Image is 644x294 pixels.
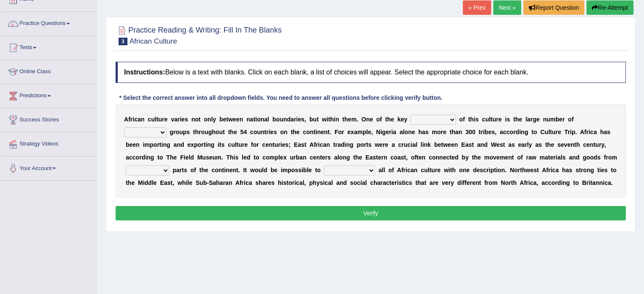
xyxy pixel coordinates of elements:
[268,116,269,123] b: l
[540,129,544,135] b: C
[119,38,127,45] span: 3
[310,116,313,123] b: b
[370,116,373,123] b: e
[290,116,294,123] b: a
[485,116,489,123] b: u
[500,129,503,135] b: a
[437,129,441,135] b: o
[216,129,219,135] b: o
[523,0,584,15] button: Report Question
[272,141,274,148] b: t
[238,141,242,148] b: u
[328,129,330,135] b: t
[193,129,195,135] b: t
[201,129,205,135] b: o
[335,116,339,123] b: n
[126,141,130,148] b: b
[463,0,491,15] a: « Prev
[291,129,293,135] b: t
[418,129,422,135] b: h
[124,116,128,123] b: A
[543,116,547,123] b: n
[240,129,243,135] b: 5
[164,116,168,123] b: e
[329,129,331,135] b: .
[255,116,257,123] b: i
[218,141,219,148] b: i
[589,129,590,135] b: i
[124,69,165,76] b: Instructions:
[163,141,167,148] b: n
[133,141,136,148] b: e
[572,116,574,123] b: f
[151,116,155,123] b: u
[272,116,276,123] b: b
[432,129,437,135] b: m
[211,116,213,123] b: l
[153,141,157,148] b: o
[130,116,133,123] b: r
[380,116,382,123] b: f
[465,129,469,135] b: 3
[321,129,324,135] b: e
[296,116,298,123] b: i
[527,116,531,123] b: a
[443,129,446,135] b: e
[544,129,548,135] b: u
[558,129,561,135] b: e
[240,116,243,123] b: n
[489,116,491,123] b: l
[495,129,497,135] b: ,
[584,129,586,135] b: f
[310,129,314,135] b: n
[338,129,342,135] b: o
[134,116,138,123] b: c
[242,141,244,148] b: r
[207,141,211,148] b: n
[586,0,633,15] button: Re-Attempt
[459,129,462,135] b: n
[294,116,296,123] b: r
[334,129,338,135] b: F
[368,129,371,135] b: e
[408,129,412,135] b: n
[506,129,510,135] b: c
[404,129,408,135] b: o
[0,84,97,105] a: Predictions
[143,141,144,148] b: i
[533,129,537,135] b: o
[274,141,278,148] b: u
[317,129,321,135] b: n
[282,141,285,148] b: e
[274,129,277,135] b: s
[174,116,177,123] b: a
[228,129,230,135] b: t
[330,116,334,123] b: h
[265,141,269,148] b: e
[459,116,463,123] b: o
[180,141,184,148] b: d
[150,141,154,148] b: p
[398,116,401,123] b: k
[289,141,291,148] b: ;
[253,116,255,123] b: t
[562,116,564,123] b: r
[261,129,265,135] b: n
[303,129,306,135] b: c
[525,116,527,123] b: l
[556,129,558,135] b: r
[362,129,366,135] b: p
[376,129,380,135] b: N
[171,116,174,123] b: v
[262,141,265,148] b: c
[533,116,536,123] b: g
[179,129,183,135] b: u
[280,141,282,148] b: i
[195,116,199,123] b: o
[159,141,161,148] b: t
[362,116,366,123] b: O
[547,116,550,123] b: u
[607,129,611,135] b: s
[317,116,319,123] b: t
[594,129,597,135] b: a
